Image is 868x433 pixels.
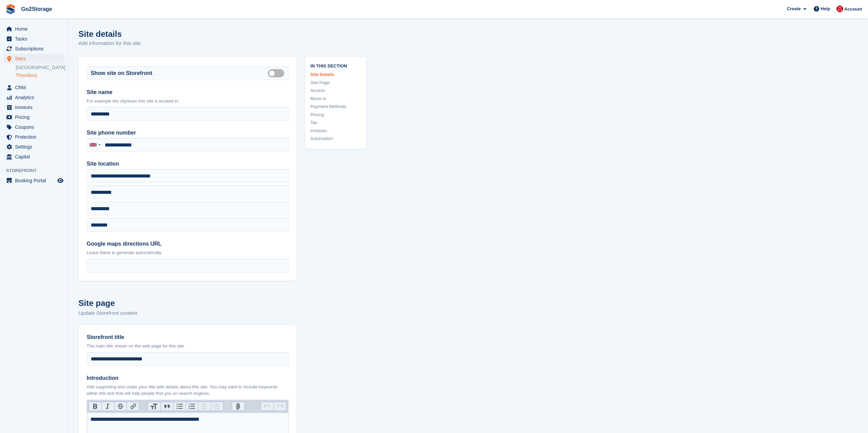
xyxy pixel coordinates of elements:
[87,129,289,137] label: Site phone number
[3,142,64,152] a: menu
[3,103,64,112] a: menu
[15,24,56,34] span: Home
[310,71,361,78] a: Site Details
[198,402,211,411] button: Decrease Level
[5,4,16,14] img: stora-icon-8386f47178a22dfd0bd8f6a31ec36ba5ce8667c1dd55bd0f319d3a0aa187defe.svg
[3,152,64,161] a: menu
[78,40,142,47] p: Add information for this site.
[15,103,56,112] span: Invoices
[310,62,361,69] span: In this section
[3,83,64,92] a: menu
[3,44,64,53] a: menu
[87,384,289,397] p: Add supporting text under your title with details about this site. You may want to include keywor...
[821,5,830,12] span: Help
[3,176,64,185] a: menu
[3,24,64,34] a: menu
[310,127,361,134] a: Invoices
[87,343,289,350] p: The main title shown on the web page for this site.
[310,95,361,102] a: Move In
[15,122,56,132] span: Coupons
[89,402,102,411] button: Bold
[15,34,56,44] span: Tasks
[87,249,289,256] p: Leave blank to generate automatically.
[78,29,142,38] h1: Site details
[114,402,127,411] button: Strikethrough
[274,402,286,411] button: Redo
[836,5,843,12] img: James Pearson
[186,402,198,411] button: Numbers
[6,167,68,174] span: Storefront
[87,333,289,341] label: Storefront title
[87,240,289,248] label: Google maps directions URL
[15,132,56,142] span: Protection
[844,6,862,13] span: Account
[787,5,800,12] span: Create
[261,402,274,411] button: Undo
[87,138,103,151] div: United Kingdom: +44
[310,119,361,126] a: Tax
[3,122,64,132] a: menu
[310,135,361,142] a: Automation
[15,142,56,152] span: Settings
[16,72,64,79] a: Thornbury
[15,176,56,185] span: Booking Portal
[3,34,64,44] a: menu
[15,152,56,161] span: Capital
[3,132,64,142] a: menu
[18,3,55,15] a: Go2Storage
[15,54,56,63] span: Sites
[232,402,245,411] button: Attach Files
[310,111,361,118] a: Pricing
[310,79,361,86] a: Site Page
[268,73,287,74] label: Is public
[15,93,56,102] span: Analytics
[87,374,289,382] label: Introduction
[15,83,56,92] span: CRM
[78,309,297,317] p: Update Storefront content.
[310,87,361,94] a: Access
[148,402,161,411] button: Heading
[3,54,64,63] a: menu
[15,44,56,53] span: Subscriptions
[127,402,139,411] button: Link
[87,88,289,96] label: Site name
[15,112,56,122] span: Pricing
[87,98,289,105] p: For example the city/town this site is located in.
[102,402,114,411] button: Italic
[87,160,289,168] label: Site location
[160,402,173,411] button: Quote
[173,402,186,411] button: Bullets
[78,297,297,309] h2: Site page
[91,69,152,77] label: Show site on Storefront
[16,64,64,71] a: [GEOGRAPHIC_DATA]
[56,176,64,185] a: Preview store
[310,103,361,110] a: Payment Methods
[3,112,64,122] a: menu
[211,402,223,411] button: Increase Level
[3,93,64,102] a: menu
